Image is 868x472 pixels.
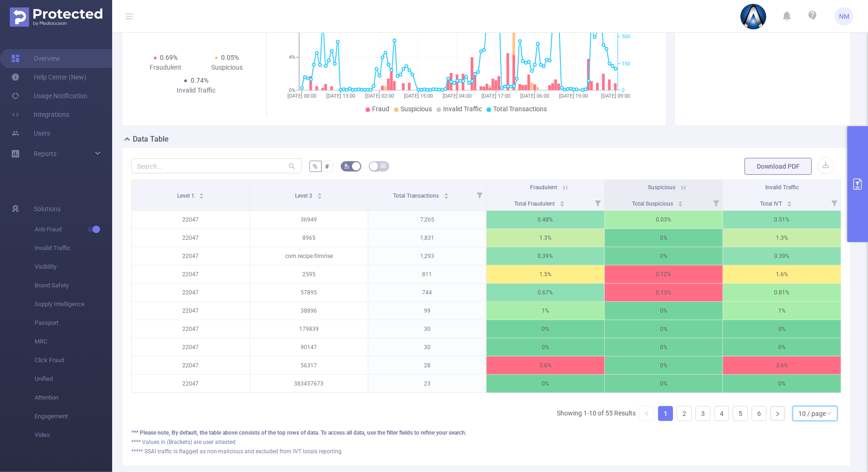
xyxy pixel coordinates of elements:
div: Sort [787,200,792,205]
i: icon: down [826,411,832,417]
span: Total Suspicious [632,200,675,207]
li: 5 [733,406,748,421]
i: Filter menu [473,180,486,210]
h2: Data Table [133,134,169,145]
tspan: [DATE] 02:00 [365,93,394,99]
tspan: [DATE] 09:00 [601,93,630,99]
span: Fraudulent [530,184,557,191]
p: 8965 [250,229,368,247]
p: 179839 [250,320,368,338]
p: 22047 [132,302,250,320]
p: 22047 [132,247,250,265]
span: Reports [34,150,57,157]
span: Fraud [372,105,389,113]
span: Brand Safety [35,276,112,295]
i: icon: caret-down [444,195,449,198]
button: Download PDF [745,158,812,175]
p: 36949 [250,211,368,229]
p: 2595 [250,265,368,283]
tspan: 300 [622,34,630,40]
p: 0.39% [487,247,604,265]
li: Next Page [770,406,785,421]
p: 744 [368,284,486,301]
span: Invalid Traffic [443,105,482,113]
p: 38896 [250,302,368,320]
div: Sort [199,192,204,197]
input: Search... [131,158,302,173]
p: 22047 [132,284,250,301]
span: Solutions [34,200,61,218]
div: Invalid Traffic [166,86,227,95]
li: 3 [696,406,710,421]
span: MRC [35,332,112,351]
p: 383457673 [250,375,368,393]
p: 56317 [250,357,368,374]
p: 0% [605,320,723,338]
li: 6 [752,406,767,421]
p: 0.12% [605,265,723,283]
div: *** Please note, By default, the table above consists of the top rows of data. To access all data... [131,429,841,437]
p: 0.81% [723,284,841,301]
a: 6 [752,407,766,421]
div: **** Values in (Brackets) are user attested [131,438,841,446]
span: Unified [35,370,112,388]
span: Level 1 [177,193,196,199]
p: com.recipe.filmrise [250,247,368,265]
a: Help Center (New) [11,68,86,86]
p: 0% [723,338,841,356]
tspan: [DATE] 13:00 [326,93,355,99]
p: 1,293 [368,247,486,265]
a: 5 [733,407,747,421]
span: Suspicious [401,105,432,113]
div: Sort [560,200,565,205]
span: NM [839,7,849,26]
p: 0% [487,320,604,338]
li: 4 [714,406,729,421]
div: Sort [678,200,683,205]
p: 30 [368,320,486,338]
i: icon: caret-up [678,200,683,202]
span: 0.69% [160,54,178,61]
p: 1.3% [723,229,841,247]
i: icon: right [775,411,781,417]
div: Suspicious [196,63,258,72]
span: Total Transactions [493,105,547,113]
div: 10 / page [798,407,826,421]
i: icon: caret-up [560,200,565,202]
a: Reports [34,144,57,163]
a: 3 [696,407,710,421]
p: 28 [368,357,486,374]
p: 22047 [132,320,250,338]
p: 23 [368,375,486,393]
p: 0% [487,338,604,356]
i: icon: caret-up [444,192,449,194]
p: 0% [605,229,723,247]
li: Previous Page [639,406,654,421]
tspan: 0% [289,87,295,93]
span: Attention [35,388,112,407]
div: Sort [317,192,323,197]
a: 1 [659,407,673,421]
div: ***** SSAI traffic is flagged as non-malicious and excluded from IVT totals reporting [131,447,841,456]
p: 1,831 [368,229,486,247]
a: 2 [677,407,691,421]
span: 0.74% [191,77,208,84]
li: 1 [658,406,673,421]
p: 22047 [132,357,250,374]
li: Showing 1-10 of 55 Results [557,406,636,421]
span: Invalid Traffic [765,184,799,191]
p: 0% [487,375,604,393]
p: 22047 [132,229,250,247]
span: Suspicious [648,184,675,191]
tspan: [DATE] 15:00 [404,93,433,99]
a: 4 [715,407,729,421]
i: Filter menu [710,195,723,210]
tspan: 150 [622,61,630,67]
a: Users [11,124,50,143]
p: 0.67% [487,284,604,301]
i: icon: caret-down [199,195,204,198]
p: 0% [605,338,723,356]
p: 0% [605,375,723,393]
i: icon: caret-down [678,203,683,206]
p: 1% [487,302,604,320]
